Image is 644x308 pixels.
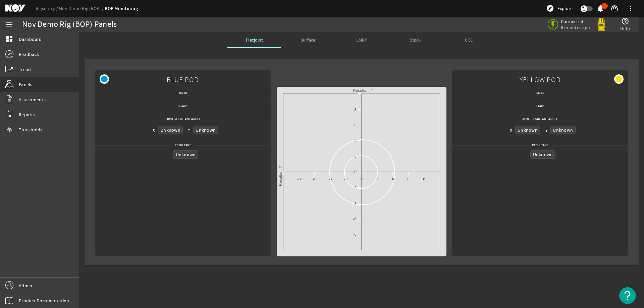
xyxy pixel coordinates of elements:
[313,177,316,181] text: -6
[36,5,59,11] a: Rigsentry
[353,217,356,221] text: -6
[176,89,190,96] span: Riser
[105,5,138,12] a: BOP Monitoring
[532,103,548,109] span: Stack
[510,127,512,133] div: X
[328,177,332,181] text: -4
[546,4,554,12] mat-icon: explore
[278,166,282,186] text: Resultant X
[193,126,218,134] div: Unknown
[530,150,555,159] div: Unknown
[621,17,629,25] mat-icon: help_outline
[158,126,183,134] div: Unknown
[353,232,356,236] text: -8
[173,150,198,159] div: Unknown
[619,287,636,304] button: Open Resource Center
[19,66,31,73] span: Trend
[19,81,33,88] span: Panels
[5,35,13,43] mat-icon: dashboard
[297,177,301,181] text: -8
[162,116,204,122] span: Joint Resultant Angle
[19,282,32,289] span: Admin
[175,103,191,109] span: Stack
[301,38,315,42] span: Surface
[529,142,551,148] span: Resultant
[19,96,46,103] span: Attachments
[356,38,367,42] span: LMRP
[171,142,194,148] span: Resultant
[423,177,425,181] text: 8
[19,51,39,58] span: Readback
[543,3,575,14] button: Explore
[561,18,590,24] span: Connected
[188,127,190,133] div: Y
[167,72,199,87] span: BLUE POD
[515,126,540,134] div: Unknown
[354,139,356,143] text: 4
[545,127,548,133] div: Y
[354,123,356,127] text: 6
[5,20,13,28] mat-icon: menu
[354,108,356,112] text: 8
[19,36,42,43] span: Dashboard
[19,126,43,133] span: Thresholds
[557,5,573,12] span: Explore
[59,5,105,11] a: Nov Demo Rig (BOP)
[610,4,619,12] mat-icon: support_agent
[353,88,373,93] text: Resultant Y
[596,4,604,12] mat-icon: notifications
[520,72,561,87] span: YELLOW POD
[410,38,421,42] span: Stack
[153,127,155,133] div: X
[533,89,547,96] span: Riser
[623,0,639,16] button: more_vert
[550,126,576,134] div: Unknown
[407,177,409,181] text: 6
[519,116,561,122] span: Joint Resultant Angle
[620,25,630,32] span: Help
[19,111,35,118] span: Reports
[246,38,263,42] span: Flexjoint
[561,24,590,30] span: 6 minutes ago
[465,38,473,42] span: CCC
[22,21,117,28] div: Nov Demo Rig (BOP) Panels
[19,297,69,304] span: Product Documentation
[595,18,608,31] img: Yellowpod.svg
